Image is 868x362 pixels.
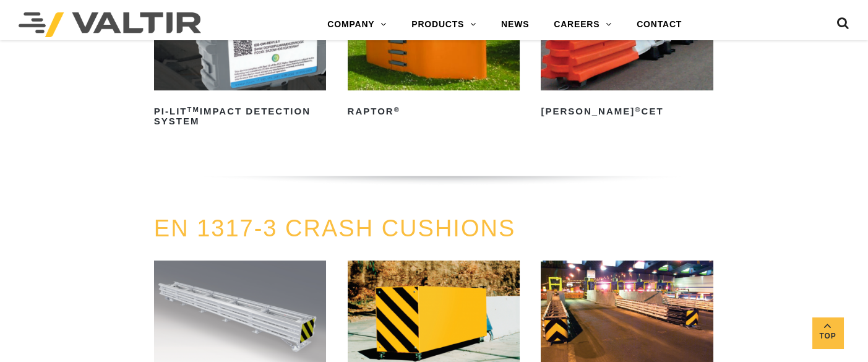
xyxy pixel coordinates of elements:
[348,101,520,121] h2: RAPTOR
[394,106,400,113] sup: ®
[635,106,641,113] sup: ®
[541,12,624,37] a: CAREERS
[154,101,326,131] h2: PI-LIT Impact Detection System
[187,106,200,113] sup: TM
[154,215,515,241] a: EN 1317-3 CRASH CUSHIONS
[399,12,489,37] a: PRODUCTS
[315,12,399,37] a: COMPANY
[812,330,843,344] span: Top
[19,12,201,37] img: Valtir
[812,317,843,348] a: Top
[624,12,694,37] a: CONTACT
[541,101,713,121] h2: [PERSON_NAME] CET
[489,12,541,37] a: NEWS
